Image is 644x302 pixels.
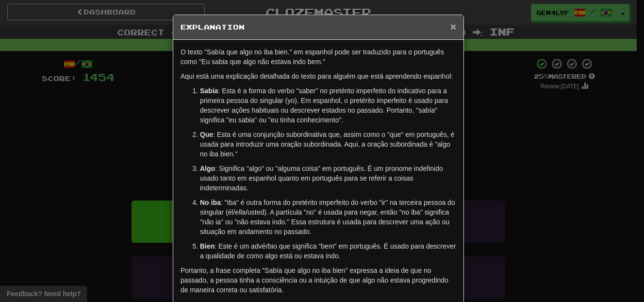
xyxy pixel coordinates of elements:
[200,86,456,125] p: : Esta é a forma do verbo "saber" no pretérito imperfeito do indicativo para a primeira pessoa do...
[200,198,456,236] p: : "Iba" é outra forma do pretérito imperfeito do verbo "ir" na terceira pessoa do singular (él/el...
[181,266,456,295] p: Portanto, a frase completa "Sabía que algo no iba bien" expressa a ideia de que no passado, a pes...
[181,22,456,32] h5: Explanation
[200,87,218,95] strong: Sabía
[200,242,215,250] strong: Bien
[181,47,456,67] p: O texto "Sabía que algo no iba bien." em espanhol pode ser traduzido para o português como "Eu sa...
[200,131,213,138] strong: Que
[450,21,456,32] button: Close
[200,130,456,159] p: : Esta é uma conjunção subordinativa que, assim como o "que" em português, é usada para introduzi...
[200,165,215,172] strong: Algo
[200,164,456,193] p: : Significa "algo" ou "alguma coisa" em português. É um pronome indefinido usado tanto em espanho...
[200,199,221,206] strong: No iba
[450,21,456,32] span: ×
[200,241,456,261] p: : Este é um advérbio que significa "bem" em português. É usado para descrever a qualidade de como...
[181,71,456,81] p: Aqui está uma explicação detalhada do texto para alguém que está aprendendo espanhol:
